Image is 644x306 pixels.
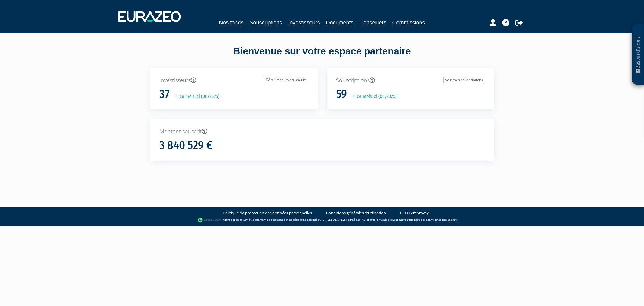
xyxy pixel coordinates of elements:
[288,18,320,27] a: Investisseurs
[336,76,485,84] p: Souscriptions
[400,210,429,216] a: CGU Lemonway
[159,88,170,101] h1: 37
[234,218,248,222] a: Lemonway
[118,11,181,22] img: 1732889491-logotype_eurazeo_blanc_rvb.png
[249,18,282,27] a: Souscriptions
[146,44,499,68] div: Bienvenue sur votre espace partenaire
[6,217,638,223] div: - Agent de (établissement de paiement dont le siège social est situé au [STREET_ADDRESS], agréé p...
[159,128,485,135] p: Montant souscrit
[635,28,642,82] p: Besoin d'aide ?
[159,139,212,152] h1: 3 840 529 €
[360,18,386,27] a: Conseillers
[219,18,243,27] a: Nos fonds
[443,76,485,83] a: Voir mes souscriptions
[171,93,219,100] p: +1 ce mois-ci (08/2025)
[410,218,458,222] a: Registre des agents financiers (Regafi)
[198,217,221,223] img: logo-lemonway.png
[336,88,347,101] h1: 59
[326,210,386,216] a: Conditions générales d'utilisation
[159,76,308,84] p: Investisseurs
[326,18,354,27] a: Documents
[223,210,312,216] a: Politique de protection des données personnelles
[348,93,397,100] p: +1 ce mois-ci (08/2025)
[392,18,425,27] a: Commissions
[264,76,308,83] a: Gérer mes investisseurs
